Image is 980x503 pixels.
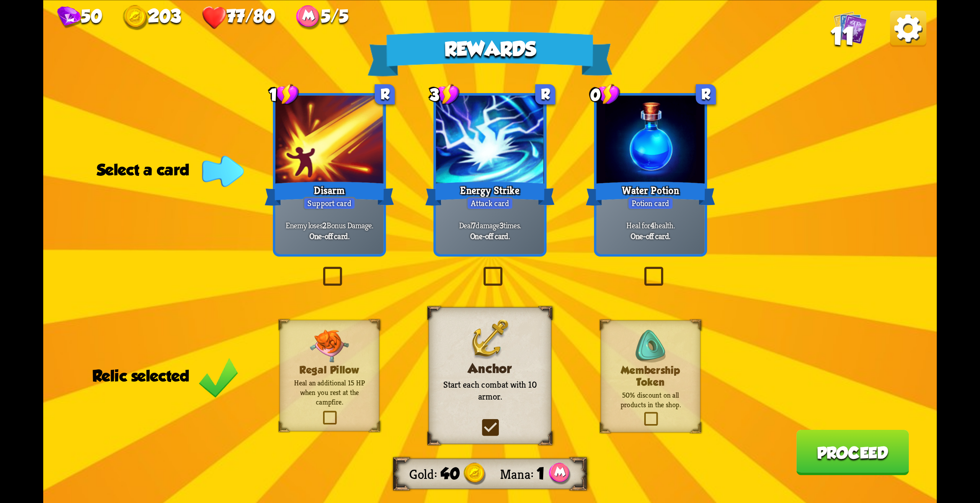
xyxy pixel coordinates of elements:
[92,367,239,385] div: Relic selected
[322,220,327,230] b: 2
[610,364,691,388] h3: Membership Token
[610,390,691,409] p: 50% discount on all products in the shop.
[549,462,571,485] img: ManaPoints.png
[586,179,715,208] div: Water Potion
[202,5,227,30] img: health.png
[278,220,381,230] p: Enemy loses Bonus Damage.
[198,356,238,398] img: Green_Check_Mark_Icon.png
[470,319,510,359] img: Anchor.png
[627,197,674,210] div: Potion card
[296,5,349,30] div: Mana
[409,465,441,482] div: Gold
[269,83,299,105] div: 1
[500,220,504,230] b: 3
[367,31,612,76] div: Rewards
[535,84,555,105] div: R
[123,5,181,30] div: Gold
[289,364,370,376] h3: Regal Pillow
[202,156,244,187] img: indicator-arrow.png
[310,329,349,362] img: RegalPillow.png
[599,220,702,230] p: Heal for health.
[890,10,926,47] img: OptionsButton.png
[440,361,540,376] h3: Anchor
[57,6,81,28] img: gem.png
[590,83,621,105] div: 0
[440,378,540,402] p: Start each combat with 10 armor.
[537,465,544,483] span: 1
[696,84,716,105] div: R
[500,465,537,482] div: Mana
[430,83,460,105] div: 3
[650,220,655,230] b: 4
[470,230,510,241] b: One-off card.
[472,220,475,230] b: 7
[425,179,555,208] div: Energy Strike
[441,465,459,483] span: 40
[630,230,670,241] b: One-off card.
[375,84,395,105] div: R
[831,22,854,49] span: 11
[265,179,394,208] div: Disarm
[97,161,238,179] div: Select a card
[466,197,513,210] div: Attack card
[464,462,486,485] img: gold.png
[296,5,321,30] img: ManaPoints.png
[833,10,867,44] img: Cards_Icon.png
[833,10,867,47] div: View all the cards in your deck
[123,5,148,30] img: gold.png
[57,6,102,29] div: Gems
[439,220,541,230] p: Deal damage times.
[309,230,349,241] b: One-off card.
[303,197,356,210] div: Support card
[289,378,370,407] p: Heal an additional 15 HP when you rest at the campfire.
[202,5,275,30] div: Health
[796,430,909,475] button: Proceed
[636,330,665,362] img: MembershipToken.png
